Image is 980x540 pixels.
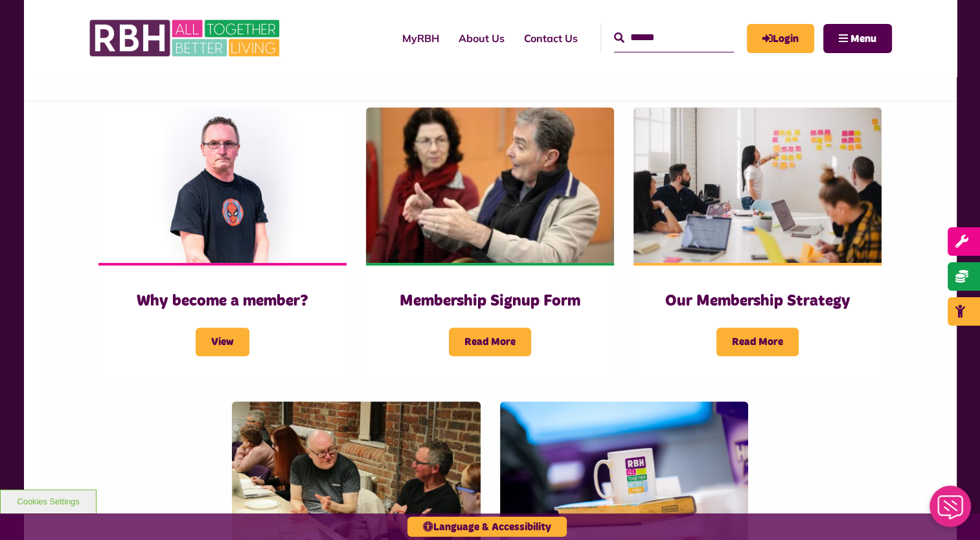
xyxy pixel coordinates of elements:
[124,291,321,311] h3: Why become a member?
[393,21,449,56] a: MyRBH
[659,291,856,311] h3: Our Membership Strategy
[614,24,734,52] input: Search
[407,517,567,537] button: Language & Accessibility
[850,34,876,44] span: Menu
[196,328,249,356] span: View
[823,24,892,53] button: Navigation
[449,328,531,356] span: Read More
[98,107,347,263] img: Butterworth, Andy (1)
[366,107,614,263] img: Gary Hilary
[747,24,814,53] a: MyRBH
[514,21,587,56] a: Contact Us
[366,107,614,382] a: Membership Signup Form Read More
[98,107,347,382] a: Why become a member? View
[449,21,514,56] a: About Us
[392,291,588,311] h3: Membership Signup Form
[89,13,283,63] img: RBH
[922,482,980,540] iframe: Netcall Web Assistant for live chat
[633,107,882,382] a: Our Membership Strategy Read More
[633,107,882,263] img: You X Ventures Oalh2mojuuk Unsplash
[716,328,799,356] span: Read More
